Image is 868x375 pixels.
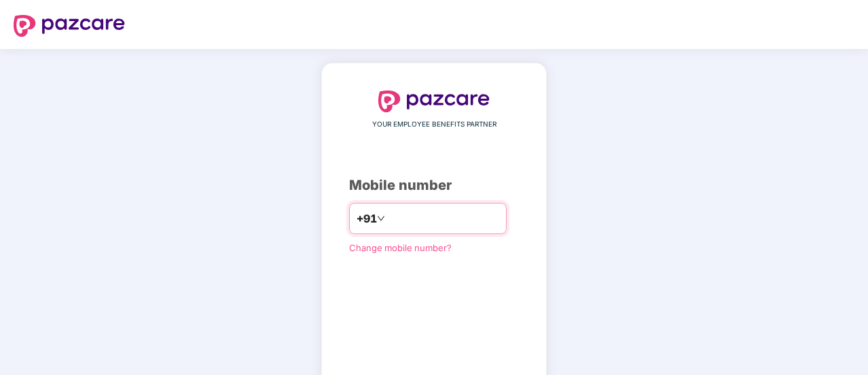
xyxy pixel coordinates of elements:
div: Mobile number [349,175,519,196]
span: YOUR EMPLOYEE BENEFITS PARTNER [372,119,496,130]
a: Change mobile number? [349,242,452,253]
img: logo [14,15,125,37]
img: logo [378,91,490,112]
span: down [377,214,385,223]
span: +91 [357,210,377,227]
